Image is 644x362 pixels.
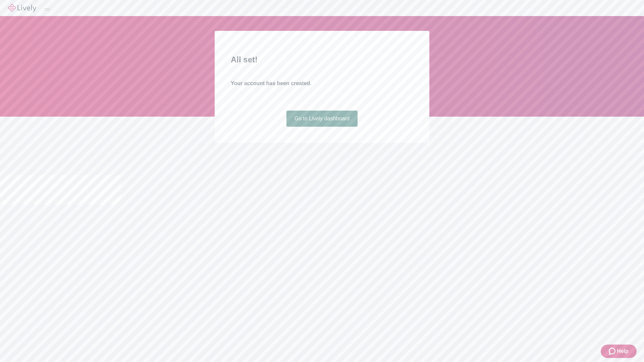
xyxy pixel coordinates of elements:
[231,79,413,87] h4: Your account has been created.
[8,4,36,12] img: Lively
[601,345,637,358] button: Zendesk support iconHelp
[286,111,358,127] a: Go to Lively dashboard
[44,8,50,10] button: Log out
[609,347,617,355] svg: Zendesk support icon
[617,347,629,355] span: Help
[231,54,413,66] h2: All set!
